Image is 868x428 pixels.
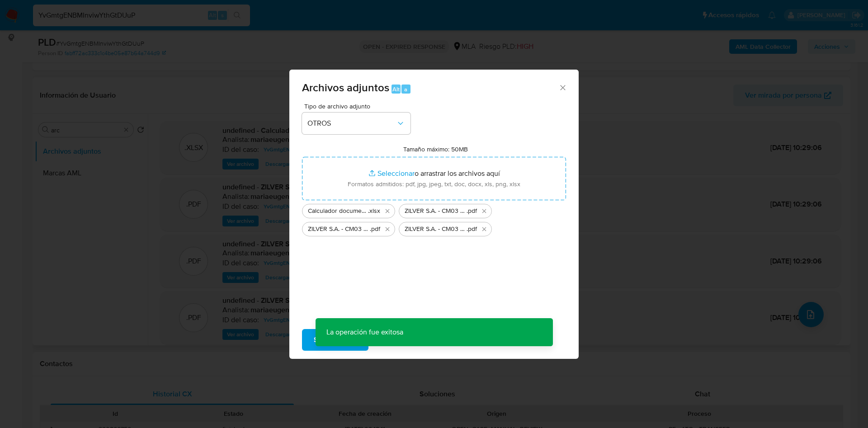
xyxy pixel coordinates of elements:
[308,225,370,234] span: ZILVER S.A. - CM03 07-2025 Detalle Base Imponible
[307,119,396,128] span: OTROS
[405,225,467,234] span: ZILVER S.A. - CM03 08-2025 Detalle Base Imponible
[479,206,490,216] button: Eliminar ZILVER S.A. - CM03 06-2025 Detalle Base Imponible.pdf
[384,330,413,350] span: Cancelar
[314,330,357,350] span: Subir archivo
[404,85,407,94] span: a
[558,83,566,91] button: Cerrar
[302,200,566,236] ul: Archivos seleccionados
[467,225,477,234] span: .pdf
[403,145,468,153] label: Tamaño máximo: 50MB
[382,224,393,235] button: Eliminar ZILVER S.A. - CM03 07-2025 Detalle Base Imponible.pdf
[467,207,477,216] span: .pdf
[405,207,467,216] span: ZILVER S.A. - CM03 06-2025 Detalle Base Imponible
[302,113,410,134] button: OTROS
[308,207,368,216] span: Calculador documentación v2
[302,80,389,95] span: Archivos adjuntos
[479,224,490,235] button: Eliminar ZILVER S.A. - CM03 08-2025 Detalle Base Imponible.pdf
[392,85,400,94] span: Alt
[382,206,393,216] button: Eliminar Calculador documentación v2.xlsx
[368,207,380,216] span: .xlsx
[316,318,414,346] p: La operación fue exitosa
[370,225,380,234] span: .pdf
[302,329,368,351] button: Subir archivo
[304,103,413,109] span: Tipo de archivo adjunto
